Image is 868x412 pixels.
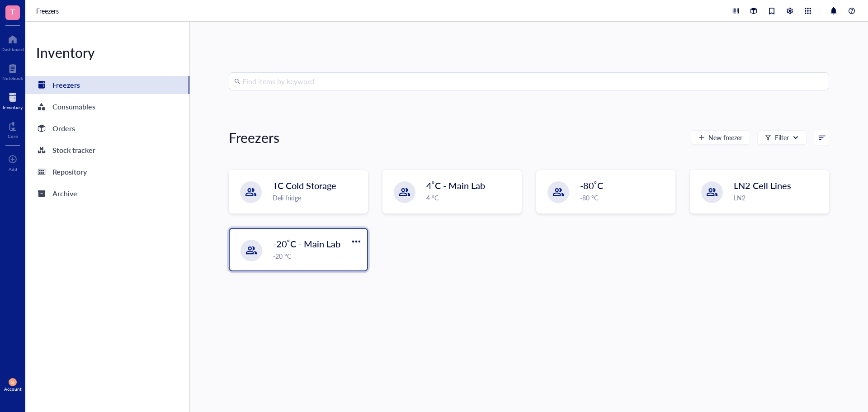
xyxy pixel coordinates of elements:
div: Inventory [25,43,189,62]
div: Freezers [229,128,279,147]
div: Orders [52,122,75,135]
div: -20 °C [273,251,362,261]
div: Repository [52,166,87,178]
div: Filter [775,133,789,142]
div: -80 °C [580,193,670,203]
div: LN2 [734,193,823,203]
a: Archive [25,185,189,203]
div: Stock tracker [52,144,95,156]
a: Orders [25,119,189,137]
span: -80˚C [580,179,603,192]
span: LN2 Cell Lines [734,179,791,192]
div: Consumables [52,100,95,113]
div: 4 °C [426,193,516,203]
div: Account [4,386,22,392]
a: Notebook [2,61,23,81]
span: New freezer [708,134,742,141]
div: Add [9,166,17,172]
span: 4˚C - Main Lab [426,179,485,192]
a: Freezers [36,6,61,16]
span: TC Cold Storage [273,179,336,192]
div: Inventory [3,104,23,110]
div: Core [8,133,18,139]
a: Stock tracker [25,141,189,159]
div: Notebook [2,76,23,81]
div: Dashboard [1,47,24,52]
span: T [10,6,15,17]
a: Dashboard [1,32,24,52]
button: New freezer [691,130,750,145]
div: Freezers [52,79,80,91]
span: -20˚C - Main Lab [273,237,340,250]
span: ST [10,380,15,385]
a: Consumables [25,98,189,116]
a: Core [8,119,18,139]
a: Freezers [25,76,189,94]
a: Inventory [3,90,23,110]
a: Repository [25,163,189,181]
div: Deli fridge [273,193,362,203]
div: Archive [52,187,77,200]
